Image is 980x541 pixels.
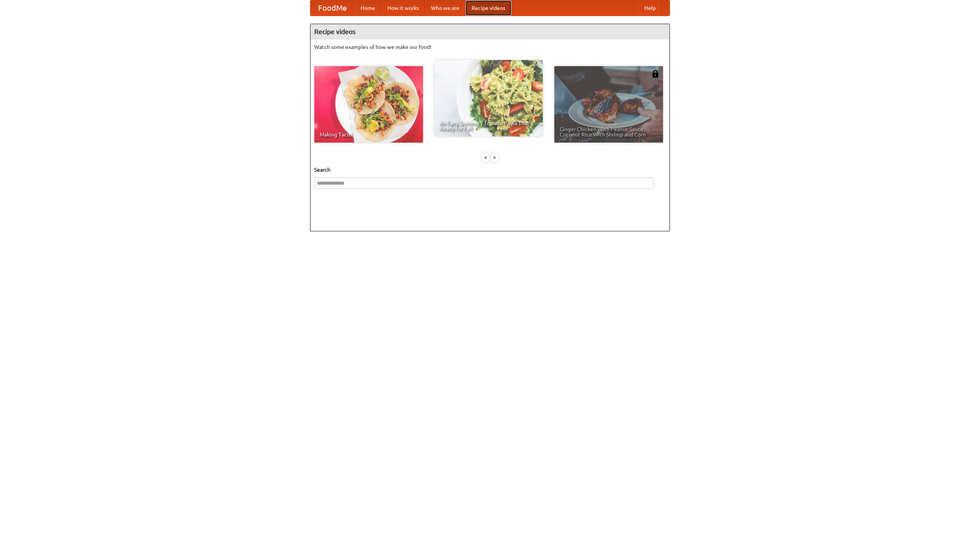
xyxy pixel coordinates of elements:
a: Recipe videos [465,0,511,16]
a: How it works [381,0,425,16]
a: Making Tacos [314,66,423,143]
span: Making Tacos [320,132,418,137]
h4: Recipe videos [310,24,670,39]
a: Who we are [425,0,465,16]
img: 483408.png [652,70,659,78]
h5: Search [314,166,666,174]
span: An Easy, Summery Tomato Pasta That's Ready for Fall [439,120,537,131]
a: Home [354,0,381,16]
div: « [482,153,489,162]
a: An Easy, Summery Tomato Pasta That's Ready for Fall [434,60,543,136]
p: Watch some examples of how we make our food! [314,43,666,51]
div: » [491,153,498,162]
a: Help [638,0,662,16]
a: FoodMe [310,0,354,16]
